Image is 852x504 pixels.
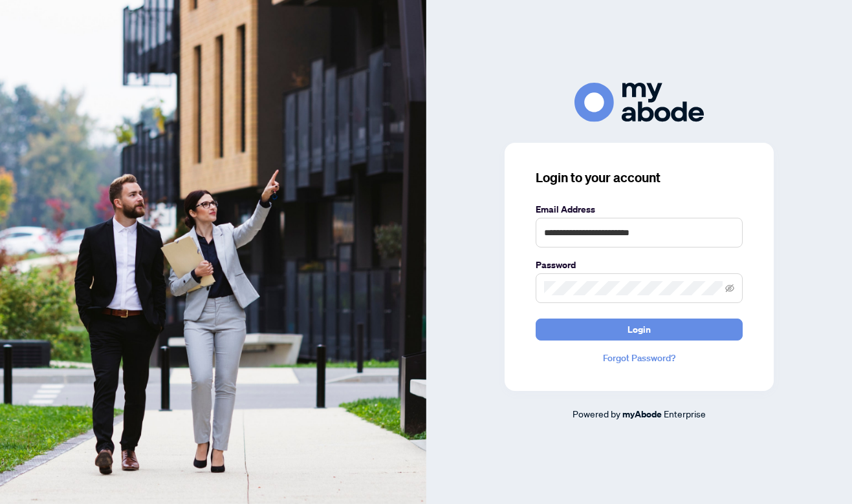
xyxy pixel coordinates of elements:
[628,319,651,340] span: Login
[574,83,704,122] img: ma-logo
[536,169,743,187] h3: Login to your account
[664,408,706,419] span: Enterprise
[536,351,743,365] a: Forgot Password?
[536,202,743,216] label: Email Address
[536,258,743,272] label: Password
[536,319,743,341] button: Login
[622,407,662,421] a: myAbode
[573,408,620,419] span: Powered by
[725,284,734,293] span: eye-invisible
